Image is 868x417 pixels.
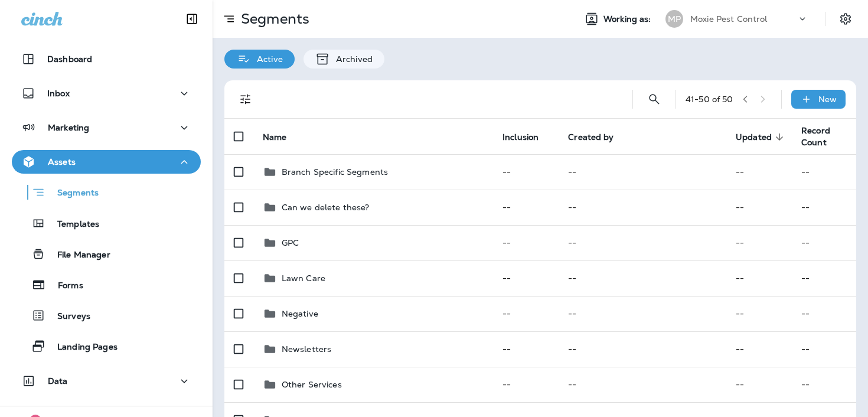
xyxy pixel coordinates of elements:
[736,132,787,142] span: Updated
[282,309,318,318] p: Negative
[792,331,856,367] td: --
[559,331,726,367] td: --
[559,260,726,296] td: --
[45,250,110,261] p: File Manager
[792,154,856,190] td: --
[282,273,325,283] p: Lawn Care
[12,369,201,393] button: Data
[282,167,388,177] p: Branch Specific Segments
[12,242,201,266] button: File Manager
[603,14,654,24] span: Working as:
[690,14,768,24] p: Moxie Pest Control
[726,260,792,296] td: --
[559,367,726,402] td: --
[236,10,309,28] p: Segments
[559,296,726,331] td: --
[726,331,792,367] td: --
[559,190,726,225] td: --
[792,260,856,296] td: --
[45,311,90,322] p: Surveys
[559,225,726,260] td: --
[792,296,856,331] td: --
[792,190,856,225] td: --
[263,132,302,142] span: Name
[12,211,201,236] button: Templates
[45,188,99,200] p: Segments
[686,95,733,104] div: 41 - 50 of 50
[665,10,683,28] div: MP
[568,132,629,142] span: Created by
[502,132,539,142] span: Inclusion
[12,334,201,359] button: Landing Pages
[47,89,70,98] p: Inbox
[493,296,559,331] td: --
[175,7,208,31] button: Collapse Sidebar
[12,47,201,71] button: Dashboard
[493,260,559,296] td: --
[12,303,201,328] button: Surveys
[801,125,830,148] span: Record Count
[835,8,856,30] button: Settings
[726,225,792,260] td: --
[234,87,257,111] button: Filters
[642,87,666,111] button: Search Segments
[493,154,559,190] td: --
[726,190,792,225] td: --
[46,281,83,292] p: Forms
[726,296,792,331] td: --
[48,376,68,386] p: Data
[45,219,99,230] p: Templates
[559,154,726,190] td: --
[47,54,92,64] p: Dashboard
[12,82,201,105] button: Inbox
[282,203,370,212] p: Can we delete these?
[493,367,559,402] td: --
[48,123,89,132] p: Marketing
[493,190,559,225] td: --
[12,116,201,139] button: Marketing
[818,95,837,104] p: New
[568,132,614,142] span: Created by
[12,272,201,297] button: Forms
[45,342,118,353] p: Landing Pages
[330,54,373,64] p: Archived
[282,238,299,247] p: GPC
[493,331,559,367] td: --
[263,132,287,142] span: Name
[251,54,283,64] p: Active
[736,132,772,142] span: Updated
[726,367,792,402] td: --
[48,157,76,167] p: Assets
[792,367,856,402] td: --
[282,380,342,389] p: Other Services
[493,225,559,260] td: --
[282,344,332,354] p: Newsletters
[726,154,792,190] td: --
[792,225,856,260] td: --
[12,180,201,205] button: Segments
[12,150,201,174] button: Assets
[502,132,554,142] span: Inclusion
